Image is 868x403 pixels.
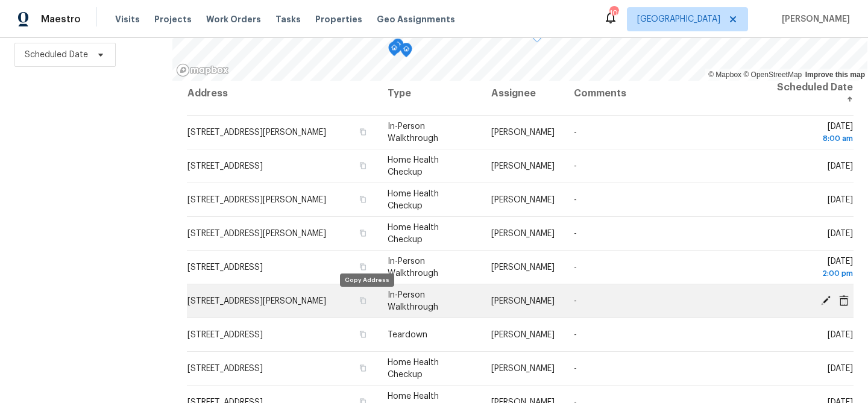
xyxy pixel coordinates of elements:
span: Home Health Checkup [388,156,439,177]
span: - [574,196,577,204]
span: Tasks [275,15,301,23]
span: [PERSON_NAME] [491,196,555,204]
button: Copy Address [357,329,368,340]
span: Geo Assignments [377,13,455,25]
span: [STREET_ADDRESS][PERSON_NAME] [187,297,326,305]
span: [DATE] [774,257,853,280]
span: Edit [817,295,835,305]
span: [PERSON_NAME] [491,297,555,305]
span: Home Health Checkup [388,223,439,244]
span: [DATE] [828,162,853,170]
span: Cancel [835,295,853,305]
span: - [574,162,577,170]
span: [STREET_ADDRESS] [187,364,263,373]
span: In-Person Walkthrough [388,291,438,311]
span: Visits [115,13,140,25]
span: [PERSON_NAME] [491,263,555,272]
button: Copy Address [357,194,368,205]
span: [PERSON_NAME] [777,13,850,25]
span: [STREET_ADDRESS][PERSON_NAME] [187,196,326,204]
span: [GEOGRAPHIC_DATA] [637,13,720,25]
span: - [574,364,577,373]
span: [STREET_ADDRESS] [187,263,263,272]
th: Comments [564,72,764,116]
span: [PERSON_NAME] [491,331,555,339]
span: Home Health Checkup [388,358,439,379]
th: Scheduled Date ↑ [764,72,854,116]
th: Address [187,72,378,116]
button: Copy Address [357,160,368,171]
div: Map marker [392,39,404,57]
span: [DATE] [828,364,853,373]
button: Copy Address [357,363,368,373]
div: Map marker [388,42,400,60]
div: 8:00 am [774,133,853,145]
span: [DATE] [828,196,853,204]
span: [PERSON_NAME] [491,162,555,170]
div: 100 [609,7,618,19]
span: [PERSON_NAME] [491,230,555,238]
div: Map marker [400,43,412,61]
a: OpenStreetMap [743,70,802,79]
span: Teardown [388,331,427,339]
span: [DATE] [828,331,853,339]
th: Assignee [482,72,564,116]
span: Home Health Checkup [388,190,439,210]
span: [DATE] [774,122,853,145]
span: Properties [315,13,362,25]
a: Improve this map [805,70,865,79]
span: - [574,297,577,305]
span: - [574,128,577,137]
span: [STREET_ADDRESS][PERSON_NAME] [187,230,326,238]
button: Copy Address [357,127,368,137]
span: [STREET_ADDRESS] [187,331,263,339]
button: Copy Address [357,261,368,272]
span: [DATE] [828,230,853,238]
a: Mapbox homepage [176,63,229,77]
div: 2:00 pm [774,267,853,280]
span: Maestro [41,13,81,25]
span: Projects [154,13,192,25]
span: - [574,263,577,272]
span: In-Person Walkthrough [388,122,438,143]
span: Work Orders [206,13,261,25]
span: In-Person Walkthrough [388,257,438,278]
span: [STREET_ADDRESS][PERSON_NAME] [187,128,326,137]
span: - [574,331,577,339]
span: [STREET_ADDRESS] [187,162,263,170]
button: Copy Address [357,228,368,239]
span: - [574,230,577,238]
span: [PERSON_NAME] [491,128,555,137]
span: [PERSON_NAME] [491,364,555,373]
a: Mapbox [708,70,741,79]
span: Scheduled Date [25,49,88,61]
th: Type [378,72,482,116]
